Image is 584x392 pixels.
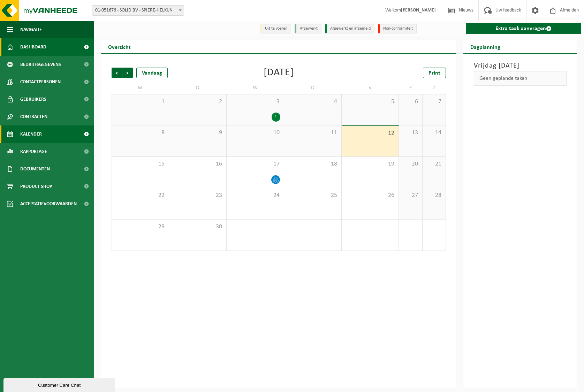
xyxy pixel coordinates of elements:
td: D [284,82,342,94]
span: 10 [230,129,280,137]
span: Print [428,70,440,76]
li: Uit te voeren [260,24,291,33]
h3: Vrijdag [DATE] [474,61,567,71]
span: Contactpersonen [20,73,61,91]
span: 14 [426,129,442,137]
td: V [342,82,399,94]
span: 4 [288,98,338,106]
span: Gebruikers [20,91,46,108]
span: Bedrijfsgegevens [20,56,61,73]
span: Volgende [122,68,133,78]
div: Geen geplande taken [474,71,567,86]
span: 27 [402,192,418,199]
span: 01-051676 - SOLID BV - SPIERE-HELKIJN [92,6,184,15]
span: 11 [288,129,338,137]
span: 6 [402,98,418,106]
li: Afgewerkt [295,24,321,33]
li: Non-conformiteit [378,24,417,33]
td: Z [423,82,446,94]
span: Contracten [20,108,47,125]
span: Dashboard [20,38,46,56]
span: 21 [426,160,442,168]
span: Product Shop [20,178,52,195]
div: [DATE] [264,68,294,78]
span: 9 [173,129,223,137]
td: M [112,82,169,94]
span: 01-051676 - SOLID BV - SPIERE-HELKIJN [92,5,184,16]
span: 26 [345,192,395,199]
li: Afgewerkt en afgemeld [325,24,374,33]
td: Z [399,82,422,94]
span: Acceptatievoorwaarden [20,195,77,213]
span: 28 [426,192,442,199]
span: Rapportage [20,143,47,160]
iframe: chat widget [3,377,116,392]
a: Print [423,68,446,78]
span: 7 [426,98,442,106]
span: 17 [230,160,280,168]
h2: Overzicht [101,40,138,53]
a: Extra taak aanvragen [466,23,581,34]
span: 18 [288,160,338,168]
div: 1 [272,113,280,122]
span: 22 [115,192,165,199]
strong: [PERSON_NAME] [401,8,436,13]
h2: Dagplanning [463,40,507,53]
span: 13 [402,129,418,137]
td: D [169,82,227,94]
span: Vorige [112,68,122,78]
span: 15 [115,160,165,168]
span: Documenten [20,160,50,178]
span: 3 [230,98,280,106]
span: 2 [173,98,223,106]
span: 29 [115,223,165,231]
span: 12 [345,130,395,137]
td: W [227,82,284,94]
span: 25 [288,192,338,199]
div: Vandaag [136,68,168,78]
span: 16 [173,160,223,168]
span: 8 [115,129,165,137]
span: 20 [402,160,418,168]
span: 5 [345,98,395,106]
span: 24 [230,192,280,199]
span: 19 [345,160,395,168]
span: 30 [173,223,223,231]
span: 23 [173,192,223,199]
span: 1 [115,98,165,106]
span: Kalender [20,125,42,143]
span: Navigatie [20,21,42,38]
